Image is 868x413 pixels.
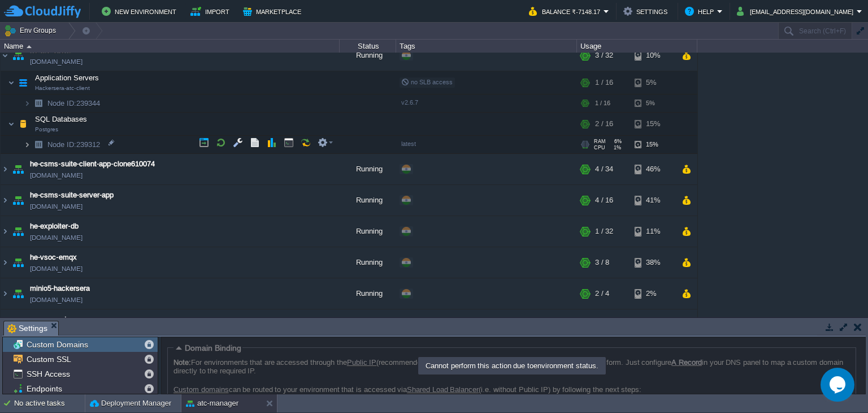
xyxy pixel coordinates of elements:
img: AMDAwAAAACH5BAEAAAAALAAAAAABAAEAAAICRAEAOw== [15,71,31,94]
div: 46% [635,154,671,184]
span: Postgres [35,126,58,133]
div: 1 / 16 [595,309,613,340]
a: he-vsoc-emqx [30,252,77,263]
span: v2.6.7 [401,99,418,106]
button: Help [685,5,717,18]
img: AMDAwAAAACH5BAEAAAAALAAAAAABAAEAAAICRAEAOw== [1,40,10,71]
div: Name [1,40,339,53]
span: Endpoints [24,384,64,394]
div: 4 / 34 [595,154,613,184]
a: he-exploiter-db [30,221,79,232]
div: 1 / 16 [595,71,613,94]
div: 11% [635,216,671,247]
div: 10% [635,40,671,71]
img: AMDAwAAAACH5BAEAAAAALAAAAAABAAEAAAICRAEAOw== [1,154,10,184]
span: Application Servers [34,73,101,83]
img: AMDAwAAAACH5BAEAAAAALAAAAAABAAEAAAICRAEAOw== [10,185,26,216]
span: 239344 [46,98,102,108]
a: minio5-hackersera [30,283,90,294]
button: [EMAIL_ADDRESS][DOMAIN_NAME] [737,5,857,18]
a: Node ID:239344 [46,98,102,108]
a: Custom SSL [24,354,73,364]
div: Status [340,40,396,53]
button: Settings [623,5,671,18]
span: Node ID: [47,99,76,107]
a: secure code [30,314,70,325]
a: he-csms-suite-client-app-clone610074 [30,158,155,170]
div: 41% [635,185,671,216]
div: Running [340,154,396,184]
span: no SLB access [401,79,453,85]
div: Running [340,40,396,71]
span: [DOMAIN_NAME] [30,263,83,274]
span: Hackersera-atc-client [35,85,90,92]
a: Application ServersHackersera-atc-client [34,74,101,82]
img: AMDAwAAAACH5BAEAAAAALAAAAAABAAEAAAICRAEAOw== [1,216,10,247]
div: 3 / 32 [595,40,613,71]
span: 1% [610,145,621,150]
button: Deployment Manager [90,398,171,409]
div: 5% [635,71,671,94]
div: Tags [397,40,576,53]
img: AMDAwAAAACH5BAEAAAAALAAAAAABAAEAAAICRAEAOw== [1,278,10,309]
span: 6% [610,139,622,144]
button: Balance ₹-7148.17 [529,5,604,18]
span: CPU [594,145,605,150]
div: 2 / 4 [595,278,609,309]
img: AMDAwAAAACH5BAEAAAAALAAAAAABAAEAAAICRAEAOw== [31,136,46,153]
img: AMDAwAAAACH5BAEAAAAALAAAAAABAAEAAAICRAEAOw== [10,309,26,340]
div: Cannot perform this action due to environment status. [419,358,605,373]
img: AMDAwAAAACH5BAEAAAAALAAAAAABAAEAAAICRAEAOw== [31,94,46,112]
div: 4 / 16 [595,185,613,216]
img: AMDAwAAAACH5BAEAAAAALAAAAAABAAEAAAICRAEAOw== [1,309,10,340]
div: 3 / 8 [595,247,609,278]
a: SQL DatabasesPostgres [34,115,89,123]
span: [DOMAIN_NAME] [30,232,83,243]
a: he-csms-suite-server-app [30,190,114,201]
img: AMDAwAAAACH5BAEAAAAALAAAAAABAAEAAAICRAEAOw== [24,94,31,112]
img: AMDAwAAAACH5BAEAAAAALAAAAAABAAEAAAICRAEAOw== [10,216,26,247]
img: AMDAwAAAACH5BAEAAAAALAAAAAABAAEAAAICRAEAOw== [27,45,32,48]
img: AMDAwAAAACH5BAEAAAAALAAAAAABAAEAAAICRAEAOw== [8,113,15,135]
a: [DOMAIN_NAME] [30,56,83,67]
div: 2 / 16 [595,113,613,135]
a: Node ID:239312 [46,140,102,149]
img: CloudJiffy [4,5,81,19]
img: AMDAwAAAACH5BAEAAAAALAAAAAABAAEAAAICRAEAOw== [15,113,31,135]
div: 5% [635,94,671,112]
button: Import [190,5,233,18]
div: Running [340,216,396,247]
img: AMDAwAAAACH5BAEAAAAALAAAAAABAAEAAAICRAEAOw== [1,247,10,278]
div: 15% [635,113,671,135]
div: Running [340,185,396,216]
span: [DOMAIN_NAME] [30,201,83,212]
a: SSH Access [24,369,72,379]
iframe: chat widget [821,368,857,402]
span: Custom Domains [24,339,90,350]
span: SQL Databases [34,114,89,124]
button: Env Groups [4,23,60,38]
div: 1 / 16 [595,94,610,112]
div: Running [340,247,396,278]
div: 84% [635,309,671,340]
span: 239312 [46,140,102,149]
div: Running [340,309,396,340]
img: AMDAwAAAACH5BAEAAAAALAAAAAABAAEAAAICRAEAOw== [10,247,26,278]
img: AMDAwAAAACH5BAEAAAAALAAAAAABAAEAAAICRAEAOw== [1,185,10,216]
div: 1 / 32 [595,216,613,247]
span: Node ID: [47,140,76,149]
div: Running [340,278,396,309]
button: atc-manager [186,398,238,409]
button: Marketplace [243,5,305,18]
div: No active tasks [14,394,85,412]
span: RAM [594,139,606,144]
a: [DOMAIN_NAME] [30,294,83,306]
img: AMDAwAAAACH5BAEAAAAALAAAAAABAAEAAAICRAEAOw== [10,154,26,184]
